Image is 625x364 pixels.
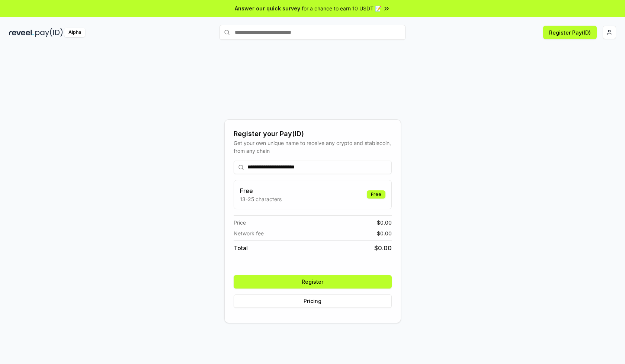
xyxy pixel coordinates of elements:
span: for a chance to earn 10 USDT 📝 [302,4,381,12]
p: 13-25 characters [240,195,282,203]
span: Total [234,244,248,252]
button: Register [234,275,392,289]
button: Register Pay(ID) [543,26,597,39]
div: Alpha [64,28,85,37]
button: Pricing [234,294,392,308]
div: Register your Pay(ID) [234,129,392,139]
img: pay_id [35,28,63,37]
span: $ 0.00 [377,219,392,226]
span: $ 0.00 [374,244,392,252]
span: Price [234,219,246,226]
h3: Free [240,186,282,195]
span: Network fee [234,229,264,237]
span: Answer our quick survey [235,4,300,12]
span: $ 0.00 [377,229,392,237]
div: Free [367,190,385,199]
img: reveel_dark [9,28,34,37]
div: Get your own unique name to receive any crypto and stablecoin, from any chain [234,139,392,155]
